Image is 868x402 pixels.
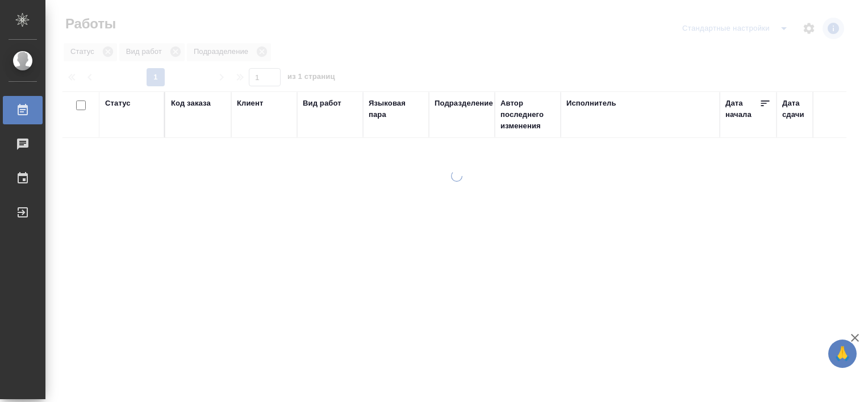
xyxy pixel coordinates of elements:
div: Статус [105,98,131,109]
div: Автор последнего изменения [500,98,555,132]
div: Подразделение [435,98,493,109]
button: 🙏 [828,340,857,368]
div: Вид работ [303,98,341,109]
div: Исполнитель [566,98,616,109]
div: Дата начала [725,98,759,120]
span: 🙏 [833,342,852,366]
div: Код заказа [171,98,211,109]
div: Дата сдачи [782,98,816,120]
div: Клиент [237,98,263,109]
div: Языковая пара [369,98,423,120]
